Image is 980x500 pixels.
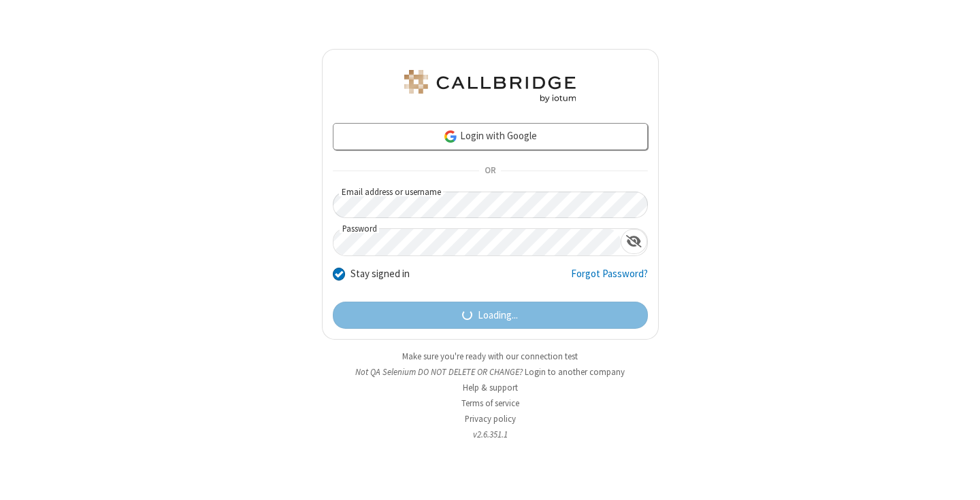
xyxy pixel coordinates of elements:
[525,365,625,378] button: Login to another company
[350,266,410,282] label: Stay signed in
[443,129,458,144] img: google-icon.png
[463,382,518,393] a: Help & support
[322,365,659,378] li: Not QA Selenium DO NOT DELETE OR CHANGE?
[402,351,578,362] a: Make sure you're ready with our connection test
[571,266,648,292] a: Forgot Password?
[333,192,648,218] input: Email address or username
[465,413,516,425] a: Privacy policy
[478,308,518,323] span: Loading...
[333,123,648,150] a: Login with Google
[322,428,659,441] li: v2.6.351.1
[461,397,519,409] a: Terms of service
[333,302,648,329] button: Loading...
[621,229,647,254] div: Show password
[333,229,621,255] input: Password
[479,162,501,181] span: OR
[402,70,578,103] img: QA Selenium DO NOT DELETE OR CHANGE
